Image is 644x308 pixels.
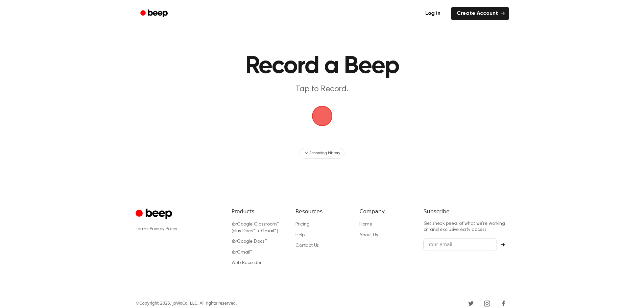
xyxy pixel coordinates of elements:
[232,250,253,255] a: forGmail™
[232,239,267,244] a: forGoogle Docs™
[136,226,221,233] div: ·
[497,243,509,247] button: Subscribe
[424,208,509,216] h6: Subscribe
[451,7,509,20] a: Create Account
[295,222,310,227] a: Pricing
[424,238,497,251] input: Your email
[419,6,447,21] a: Log in
[300,148,344,159] button: Recording History
[295,233,305,238] a: Help
[359,208,412,216] h6: Company
[136,300,237,306] div: © Copyright 2025, JoWoCo, LLC. All rights reserved.
[295,243,319,248] a: Contact Us
[232,250,237,255] i: for
[232,222,237,227] i: for
[295,208,349,216] h6: Resources
[359,222,372,227] a: Home
[136,208,174,221] a: Cruip
[359,233,378,238] a: About Us
[232,208,285,216] h6: Products
[149,54,495,78] h1: Record a Beep
[192,84,452,95] p: Tap to Record.
[136,7,174,20] a: Beep
[312,106,332,126] img: Beep Logo
[150,227,177,232] a: Privacy Policy
[232,239,237,244] i: for
[232,261,262,265] a: Web Recorder
[424,221,509,233] p: Get sneak peeks of what we’re working on and exclusive early access.
[136,227,148,232] a: Terms
[309,150,340,156] span: Recording History
[232,222,280,234] a: forGoogle Classroom™ (plus Docs™ + Gmail™)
